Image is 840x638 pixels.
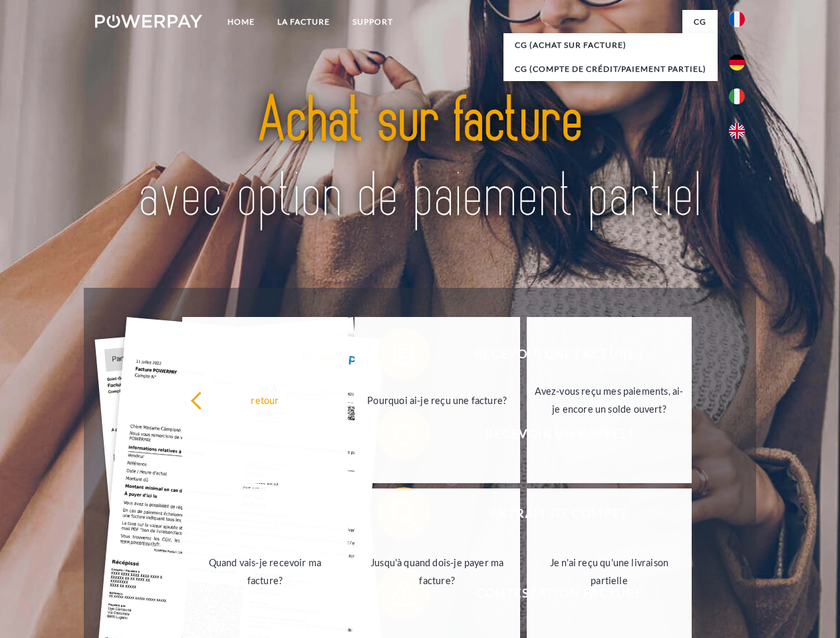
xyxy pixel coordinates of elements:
a: Support [341,10,404,34]
div: Pourquoi ai-je reçu une facture? [362,391,512,409]
a: LA FACTURE [266,10,341,34]
img: de [729,54,745,70]
div: Avez-vous reçu mes paiements, ai-je encore un solde ouvert? [535,382,684,418]
div: Jusqu'à quand dois-je payer ma facture? [362,554,512,589]
div: retour [190,391,340,409]
a: CG (Compte de crédit/paiement partiel) [503,57,718,81]
a: Avez-vous reçu mes paiements, ai-je encore un solde ouvert? [527,317,692,483]
div: Quand vais-je recevoir ma facture? [190,554,340,589]
img: fr [729,11,745,27]
div: Je n'ai reçu qu'une livraison partielle [535,554,684,589]
a: CG [682,10,718,34]
a: CG (achat sur facture) [503,33,718,57]
img: title-powerpay_fr.svg [127,64,713,255]
img: it [729,88,745,104]
img: en [729,123,745,139]
a: Home [216,10,266,34]
img: logo-powerpay-white.svg [95,15,202,28]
